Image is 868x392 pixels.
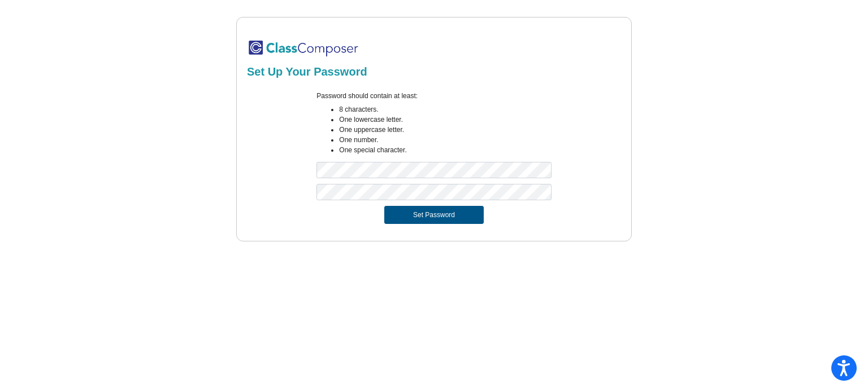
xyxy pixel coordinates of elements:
[339,104,551,114] li: 8 characters.
[384,206,484,224] button: Set Password
[339,135,551,145] li: One number.
[339,114,551,125] li: One lowercase letter.
[316,91,418,101] label: Password should contain at least:
[339,125,551,135] li: One uppercase letter.
[247,65,621,78] h2: Set Up Your Password
[339,145,551,155] li: One special character.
